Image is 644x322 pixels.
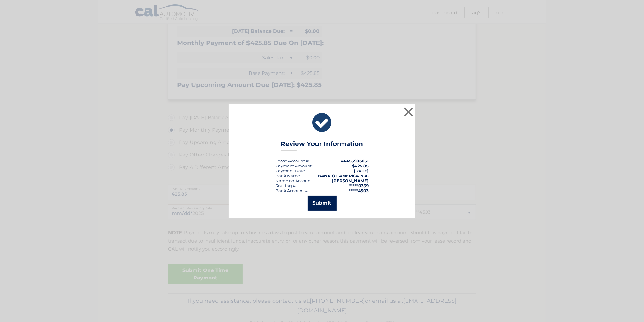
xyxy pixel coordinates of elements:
span: Payment Date [275,168,305,173]
span: [DATE] [354,168,369,173]
h3: Review Your Information [281,140,363,151]
strong: BANK OF AMERICA N.A. [318,173,369,178]
button: × [402,106,415,118]
div: Routing #: [275,183,297,188]
strong: [PERSON_NAME] [332,178,369,183]
button: Submit [308,196,337,211]
div: Name on Account: [275,178,313,183]
div: Bank Name: [275,173,301,178]
strong: 44455906031 [341,158,369,163]
div: Lease Account #: [275,158,310,163]
div: Payment Amount: [275,163,313,168]
div: : [275,168,306,173]
div: Bank Account #: [275,188,309,193]
span: $425.85 [352,163,369,168]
